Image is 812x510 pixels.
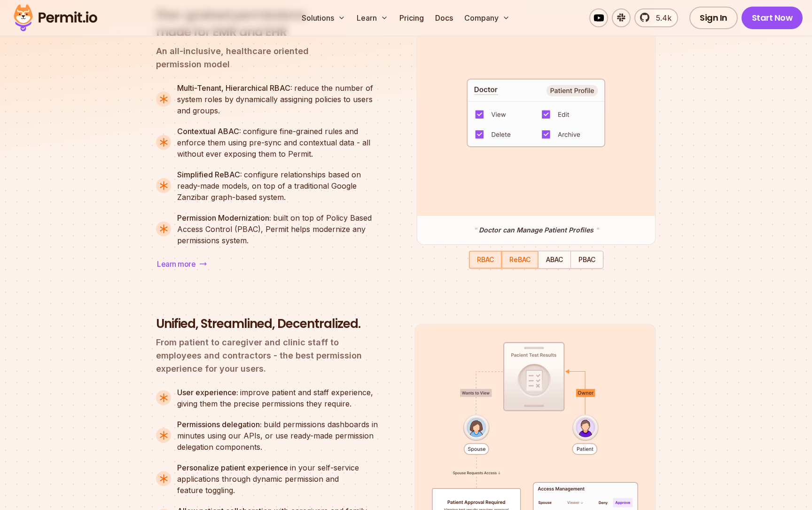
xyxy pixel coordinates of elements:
span: ABAC [546,255,563,263]
img: RBAC [467,79,606,147]
button: Learn [353,8,392,27]
strong: Contextual ABAC: [177,127,243,136]
div: configure relationships based on ready-made models, on top of a traditional Google Zanzibar graph... [177,169,382,203]
button: Company [461,8,514,27]
p: An all-inclusive, healthcare oriented permission model [156,45,382,71]
strong: User experience: [177,388,240,397]
span: 5.4k [650,12,671,24]
p: From patient to caregiver and clinic staff to employees and contractors - the best permission exp... [156,336,382,375]
a: Start Now [742,7,803,29]
span: Learn more [157,258,195,270]
div: in your self-service applications through dynamic permission and feature toggling. [177,462,382,496]
div: configure fine-grained rules and enforce them using pre-sync and contextual data - all without ev... [177,126,382,159]
span: " [595,226,599,234]
span: RBAC [477,255,494,263]
strong: Permissions delegation: [177,420,264,429]
a: Sign In [689,7,738,29]
a: Learn more [156,257,208,271]
p: Doctor can Manage Patient Profiles [427,225,646,235]
div: improve patient and staff experience, giving them the precise permissions they require. [177,387,382,409]
span: ReBAC [509,255,531,263]
button: Solutions [298,8,349,27]
strong: Simplified ReBAC: [177,170,244,179]
strong: Permission Modernization: [177,213,273,223]
a: 5.4k [634,8,678,27]
h3: Unified, Streamlined, Decentralized. [156,316,382,333]
div: reduce the number of system roles by dynamically assigning policies to users and groups. [177,82,382,116]
div: built on top of Policy Based Access Control (PBAC), Permit helps modernize any permissions system. [177,212,382,246]
span: PBAC [578,255,595,263]
strong: Personalize patient experience [177,463,290,472]
span: " [474,226,477,234]
strong: Multi-Tenant, Hierarchical RBAC: [177,83,294,93]
a: Docs [431,8,457,27]
img: Permit logo [9,2,101,34]
a: Pricing [396,8,428,27]
div: build permissions dashboards in minutes using our APIs, or use ready-made permission delegation c... [177,419,382,453]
